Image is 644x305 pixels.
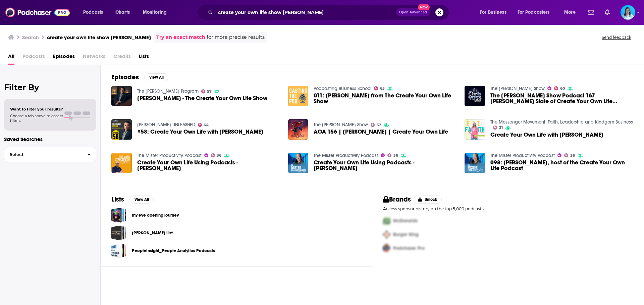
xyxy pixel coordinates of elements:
[490,132,603,138] span: Create Your Own Life with [PERSON_NAME]
[111,73,168,81] a: EpisodesView All
[393,218,418,224] span: McDonalds
[22,51,45,65] span: Podcasts
[493,126,503,130] a: 31
[380,228,393,241] img: Second Pro Logo
[111,195,124,204] h2: Lists
[10,107,63,111] span: Want to filter your results?
[465,119,485,140] img: Create Your Own Life with Jeremy Slate
[314,129,448,135] a: AOA 156 | Jeremy Ryan Slate | Create Your Own Life
[204,124,209,127] span: 64
[83,8,103,17] span: Podcasts
[314,122,368,128] a: The Derek Loudermilk Show
[4,147,96,162] button: Select
[4,152,82,157] span: Select
[396,8,430,16] button: Open AdvancedNew
[490,93,633,104] span: The [PERSON_NAME] Show Podcast 167 [PERSON_NAME] Slate of Create Your Own Life Podcast
[499,126,503,129] span: 31
[217,154,221,157] span: 36
[129,196,154,204] button: View All
[144,73,168,81] button: View All
[288,153,309,173] a: Create Your Own Life Using Podcasts - Jeremy Ryan Slate
[621,5,635,20] button: Show profile menu
[465,86,485,106] img: The Chris Voss Show Podcast 167 Jeremy Ryan Slate of Create Your Own Life Podcast
[383,206,633,211] p: Access sponsor history on the top 5,000 podcasts.
[111,86,132,106] img: Jeremy Slate - The Create Your Own Life Show
[383,195,411,204] h2: Brands
[156,33,205,41] a: Try an exact match
[198,123,209,127] a: 64
[111,73,139,81] h2: Episodes
[554,86,565,90] a: 60
[78,7,112,18] button: open menu
[570,154,575,157] span: 36
[602,7,612,18] a: Show notifications dropdown
[115,8,130,17] span: Charts
[137,129,263,135] a: #58: Create Your Own Life with Jeremy Ryan Slate
[564,153,575,157] a: 36
[207,90,212,93] span: 57
[111,7,134,18] a: Charts
[111,119,132,140] img: #58: Create Your Own Life with Jeremy Ryan Slate
[4,82,96,92] h2: Filter By
[513,7,559,18] button: open menu
[5,6,70,19] img: Podchaser - Follow, Share and Rate Podcasts
[314,153,378,158] a: The Mister Productivity Podcast
[137,129,263,135] span: #58: Create Your Own Life with [PERSON_NAME]
[414,196,442,204] button: Unlock
[518,8,550,17] span: For Podcasters
[132,212,179,219] a: my eye opening journey
[4,136,96,142] p: Saved Searches
[22,34,39,41] h3: Search
[137,95,267,101] span: [PERSON_NAME] - The Create Your Own Life Show
[399,11,427,14] span: Open Advanced
[380,87,385,90] span: 65
[490,93,633,104] a: The Chris Voss Show Podcast 167 Jeremy Ryan Slate of Create Your Own Life Podcast
[490,153,555,158] a: The Mister Productivity Podcast
[201,89,212,93] a: 57
[380,214,393,228] img: First Pro Logo
[137,160,280,171] a: Create Your Own Life Using Podcasts - Jeremy Ryan Slate
[53,51,75,65] a: Episodes
[8,51,14,65] a: All
[585,7,597,18] a: Show notifications dropdown
[314,93,457,104] span: 011: [PERSON_NAME] from The Create Your Own Life Show
[288,119,309,140] img: AOA 156 | Jeremy Ryan Slate | Create Your Own Life
[371,123,381,127] a: 32
[490,119,633,125] a: The Messenger Movement: Faith, Leadership and Kindgom Business
[132,247,215,254] a: PeopleInsight_People Analytics Podcasts
[207,33,265,41] span: for more precise results
[137,88,199,94] a: The Michael Decon Program
[374,86,385,90] a: 65
[465,153,485,173] img: 098: Jeremy Slate, host of the Create Your Own Life Podcast
[111,195,154,204] a: ListsView All
[377,124,381,127] span: 32
[111,225,126,240] a: Marcus Lohrmann_Religion_Total List
[314,129,448,135] span: AOA 156 | [PERSON_NAME] | Create Your Own Life
[139,51,149,65] a: Lists
[393,245,425,251] span: Podchaser Pro
[314,93,457,104] a: 011: Jeremy Ryan Slate from The Create Your Own Life Show
[111,153,132,173] img: Create Your Own Life Using Podcasts - Jeremy Ryan Slate
[393,154,398,157] span: 36
[288,86,309,106] img: 011: Jeremy Ryan Slate from The Create Your Own Life Show
[215,7,396,18] input: Search podcasts, credits, & more...
[475,7,515,18] button: open menu
[137,160,280,171] span: Create Your Own Life Using Podcasts - [PERSON_NAME]
[380,241,393,255] img: Third Pro Logo
[490,160,633,171] a: 098: Jeremy Slate, host of the Create Your Own Life Podcast
[387,153,398,157] a: 36
[480,8,506,17] span: For Business
[314,160,457,171] a: Create Your Own Life Using Podcasts - Jeremy Ryan Slate
[138,7,175,18] button: open menu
